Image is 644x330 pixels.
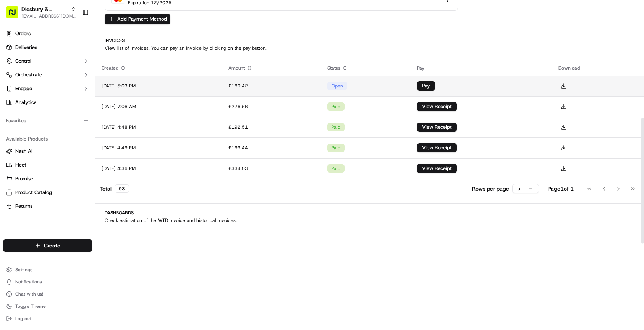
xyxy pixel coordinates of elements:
[327,65,405,71] div: Status
[95,158,222,179] td: [DATE] 4:36 PM
[15,189,52,196] span: Product Catalog
[3,159,92,171] button: Fleet
[8,73,21,87] img: 1736555255976-a54dd68f-1ca7-489b-9aae-adbdc363a1c4
[15,203,32,210] span: Returns
[15,291,43,297] span: Chat with us!
[3,41,92,53] a: Deliveries
[3,69,92,81] button: Orchestrate
[15,85,32,92] span: Engage
[228,65,315,71] div: Amount
[130,75,139,84] button: Start new chat
[417,143,457,152] button: View Receipt
[95,137,222,158] td: [DATE] 4:49 PM
[54,168,92,175] a: Powered byPylon
[327,164,345,173] div: paid
[3,115,92,127] div: Favorites
[3,96,92,108] a: Analytics
[8,151,14,157] div: 📗
[3,82,92,95] button: Engage
[417,65,547,71] div: Pay
[15,71,42,78] span: Orchestrate
[34,81,105,87] div: We're available if you need us!
[15,315,31,322] span: Log out
[15,148,32,155] span: Nash AI
[105,217,635,223] p: Check estimation of the WTD invoice and historical invoices.
[327,144,345,152] div: paid
[548,185,574,192] div: Page 1 of 1
[8,8,23,23] img: Nash
[15,99,36,106] span: Analytics
[3,173,92,185] button: Promise
[472,185,509,192] p: Rows per page
[15,30,31,37] span: Orders
[6,175,89,182] a: Promise
[15,58,31,65] span: Control
[3,27,92,40] a: Orders
[21,5,68,13] button: Didsbury & [PERSON_NAME] Eats
[95,96,222,117] td: [DATE] 7:06 AM
[95,76,222,96] td: [DATE] 5:03 PM
[6,189,89,196] a: Product Catalog
[15,303,46,309] span: Toggle Theme
[100,184,129,193] div: Total
[8,31,139,43] p: Welcome 👋
[6,148,89,155] a: Nash AI
[15,175,33,182] span: Promise
[15,44,37,51] span: Deliveries
[228,83,315,89] div: £189.42
[3,145,92,157] button: Nash AI
[115,184,129,193] div: 93
[327,102,345,111] div: paid
[105,14,170,24] button: Add Payment Method
[228,145,315,151] div: £193.44
[16,73,30,87] img: 1727276513143-84d647e1-66c0-4f92-a045-3c9f9f5dfd92
[3,264,92,275] button: Settings
[95,117,222,137] td: [DATE] 4:48 PM
[417,81,435,91] button: Pay
[21,13,76,19] button: [EMAIL_ADDRESS][DOMAIN_NAME]
[72,150,123,158] span: API Documentation
[61,147,126,161] a: 💻API Documentation
[3,186,92,199] button: Product Catalog
[15,279,42,285] span: Notifications
[118,98,139,107] button: See all
[68,118,83,125] span: [DATE]
[15,267,32,273] span: Settings
[228,104,315,110] div: £276.56
[327,82,347,90] div: open
[6,203,89,210] a: Returns
[327,123,345,131] div: paid
[105,210,635,216] h2: Dashboards
[65,151,71,157] div: 💻
[228,165,315,171] div: £334.03
[105,45,635,51] p: View list of invoices. You can pay an invoice by clicking on the pay button.
[3,239,92,252] button: Create
[15,150,58,158] span: Knowledge Base
[3,277,92,287] button: Notifications
[3,55,92,67] button: Control
[8,99,51,105] div: Past conversations
[417,102,457,111] button: View Receipt
[558,65,638,71] div: Download
[63,118,66,125] span: •
[228,124,315,130] div: £192.51
[417,123,457,132] button: View Receipt
[6,162,89,168] a: Fleet
[8,111,20,123] img: Nathan S
[3,301,92,312] button: Toggle Theme
[34,73,125,81] div: Start new chat
[3,289,92,299] button: Chat with us!
[15,162,26,168] span: Fleet
[5,147,61,161] a: 📗Knowledge Base
[3,3,79,21] button: Didsbury & [PERSON_NAME] Eats[EMAIL_ADDRESS][DOMAIN_NAME]
[24,118,62,125] span: [PERSON_NAME]
[102,65,216,71] div: Created
[44,242,60,249] span: Create
[105,37,635,44] h2: Invoices
[417,164,457,173] button: View Receipt
[3,313,92,324] button: Log out
[3,133,92,145] div: Available Products
[20,49,138,57] input: Got a question? Start typing here...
